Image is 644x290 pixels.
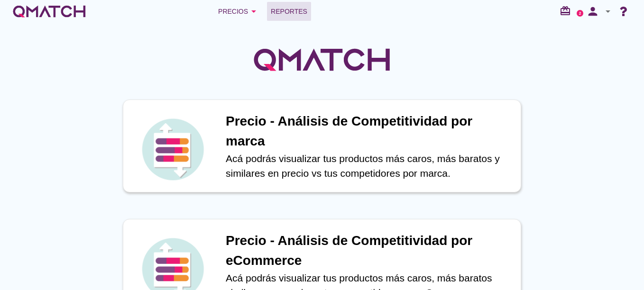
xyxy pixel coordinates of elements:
[226,231,511,271] h1: Precio - Análisis de Competitividad por eCommerce
[577,10,583,17] a: 2
[579,11,581,15] text: 2
[271,6,307,17] span: Reportes
[139,116,206,182] img: icon
[267,2,311,21] a: Reportes
[226,111,511,151] h1: Precio - Análisis de Competitividad por marca
[226,151,511,181] p: Acá podrás visualizar tus productos más caros, más baratos y similares en precio vs tus competido...
[560,5,575,17] i: redeem
[251,36,393,83] img: QMatchLogo
[211,2,267,21] button: Precios
[583,5,602,18] i: person
[11,2,87,21] a: white-qmatch-logo
[248,6,259,17] i: arrow_drop_down
[602,6,614,17] i: arrow_drop_down
[218,6,259,17] div: Precios
[110,100,534,192] a: iconPrecio - Análisis de Competitividad por marcaAcá podrás visualizar tus productos más caros, m...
